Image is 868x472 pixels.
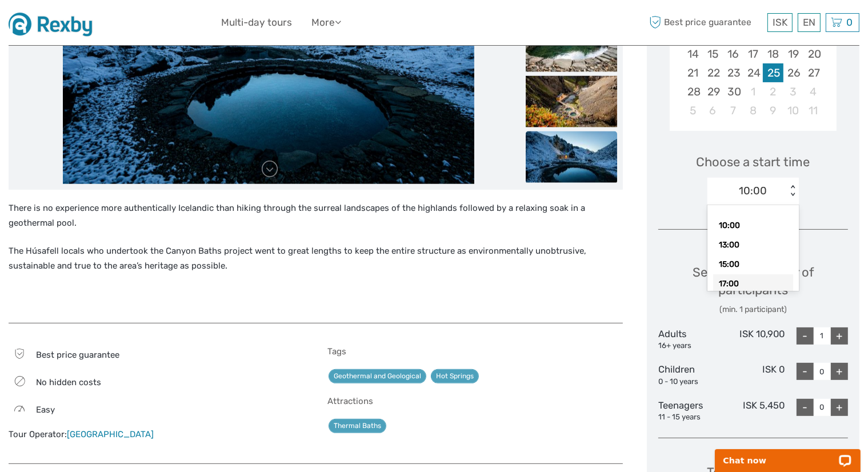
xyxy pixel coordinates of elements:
div: - [797,399,814,416]
div: Choose Sunday, September 28th, 2025 [683,82,703,101]
div: - [797,327,814,345]
span: 0 [845,17,854,28]
div: 10:00 [713,216,793,235]
div: Choose Saturday, October 4th, 2025 [803,82,823,101]
div: Choose Tuesday, September 30th, 2025 [723,82,743,101]
a: Geothermal and Geological [329,369,426,383]
div: + [831,327,848,345]
div: ISK 0 [722,363,785,387]
a: More [311,14,341,31]
div: Choose Sunday, September 21st, 2025 [683,63,703,82]
a: [GEOGRAPHIC_DATA] [67,429,154,439]
span: Best price guarantee [36,350,119,360]
div: Choose Thursday, September 25th, 2025 [763,63,783,82]
div: Select the number of participants [658,263,848,315]
div: Adults [658,327,722,351]
span: Best price guarantee [647,13,765,32]
div: Choose Wednesday, October 1st, 2025 [743,82,763,101]
div: Choose Monday, October 6th, 2025 [703,101,723,120]
div: 17:00 [713,274,793,294]
div: Choose Thursday, September 18th, 2025 [763,45,783,63]
img: 7b56e1275b654bb2a094f3498c3eb574_slider_thumbnail.jpeg [526,21,617,72]
div: Choose Tuesday, September 16th, 2025 [723,45,743,63]
div: - [797,363,814,380]
div: 0 - 10 years [658,377,722,387]
a: Thermal Baths [329,419,386,433]
div: 15:00 [713,255,793,274]
img: 1430-dd05a757-d8ed-48de-a814-6052a4ad6914_logo_small.jpg [9,9,101,37]
div: Choose Saturday, September 27th, 2025 [803,63,823,82]
a: Multi-day tours [221,14,292,31]
span: ISK [773,17,787,28]
div: Choose Monday, September 15th, 2025 [703,45,723,63]
div: Choose Friday, September 26th, 2025 [783,63,803,82]
span: No hidden costs [36,377,101,387]
img: 26d95da2d3a34d76946e961a67a48e30_slider_thumbnail.jpeg [526,76,617,127]
div: Children [658,363,722,387]
h5: Tags [327,346,622,357]
div: 13:00 [713,235,793,255]
div: (min. 1 participant) [658,304,848,315]
div: Choose Wednesday, September 17th, 2025 [743,45,763,63]
div: Choose Saturday, September 20th, 2025 [803,45,823,63]
div: Choose Friday, October 10th, 2025 [783,101,803,120]
span: Easy [36,405,55,415]
div: Teenagers [658,399,722,423]
div: Choose Friday, September 19th, 2025 [783,45,803,63]
div: Choose Sunday, October 5th, 2025 [683,101,703,120]
div: Choose Wednesday, October 8th, 2025 [743,101,763,120]
p: The Húsafell locals who undertook the Canyon Baths project went to great lengths to keep the enti... [9,244,623,273]
div: ISK 10,900 [722,327,785,351]
img: f208920474854aeb9339294cf5216fdf_slider_thumbnail.jpeg [526,131,617,183]
div: + [831,399,848,416]
div: Choose Tuesday, September 23rd, 2025 [723,63,743,82]
a: Hot Springs [431,369,479,383]
div: Choose Thursday, October 2nd, 2025 [763,82,783,101]
div: + [831,363,848,380]
div: Choose Sunday, September 14th, 2025 [683,45,703,63]
div: Choose Wednesday, September 24th, 2025 [743,63,763,82]
div: Choose Thursday, October 9th, 2025 [763,101,783,120]
div: Choose Saturday, October 11th, 2025 [803,101,823,120]
div: Tour Operator: [9,429,303,441]
h5: Attractions [327,396,622,406]
div: Choose Tuesday, October 7th, 2025 [723,101,743,120]
span: Choose a start time [696,153,810,171]
iframe: LiveChat chat widget [707,436,868,472]
p: There is no experience more authentically Icelandic than hiking through the surreal landscapes of... [9,201,623,230]
div: 11 - 15 years [658,412,722,423]
div: Choose Monday, September 29th, 2025 [703,82,723,101]
div: < > [788,185,798,197]
div: 10:00 [739,183,767,198]
div: month 2025-09 [673,6,833,120]
div: 16+ years [658,341,722,351]
div: Choose Monday, September 22nd, 2025 [703,63,723,82]
div: EN [798,13,821,32]
div: ISK 5,450 [722,399,785,423]
div: Choose Friday, October 3rd, 2025 [783,82,803,101]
